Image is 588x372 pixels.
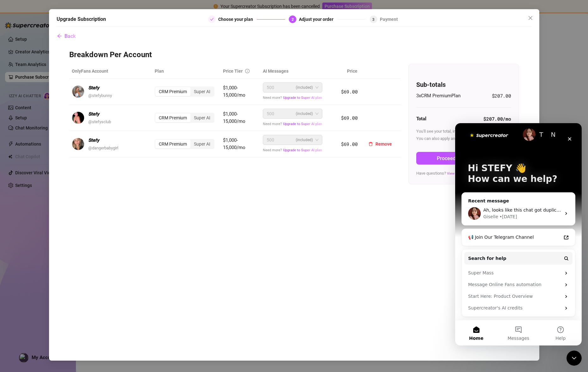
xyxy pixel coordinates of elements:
[368,142,373,146] span: delete
[566,351,582,366] iframe: Intercom live chat
[296,135,313,145] span: (included)
[296,109,313,118] span: (included)
[9,156,117,167] div: Message Online Fans automation
[155,87,190,96] div: CRM Premium
[28,84,334,89] span: Ah, looks like this chat got duplicated — I’ll go ahead and close this one so we can continue in ...
[53,213,74,217] span: Messages
[263,148,322,152] span: Need more?
[296,83,313,92] span: (included)
[283,148,322,153] button: Upgrade to Super AI plan
[42,197,84,222] button: Messages
[455,123,582,345] iframe: Intercom live chat
[65,33,76,39] span: Back
[525,15,535,21] span: Close
[283,96,322,100] span: Upgrade to Super AI plan
[190,113,214,122] div: Super AI
[292,17,294,22] span: 2
[437,155,483,161] span: Proceed to Payment
[13,111,106,117] div: 📢 Join Our Telegram Channel
[13,182,106,188] div: Supercreator's AI credits
[9,144,117,156] div: Super Mass
[372,17,374,22] span: 3
[447,171,473,176] a: View Billing FAQ
[223,85,245,98] span: $1,000-15,000/mo
[283,148,322,152] span: Upgrade to Super AI plan
[380,15,398,23] div: Payment
[525,13,535,23] button: Close
[57,15,106,23] h5: Upgrade Subscription
[210,17,214,21] span: check
[267,83,274,92] span: 500
[88,93,112,98] span: @ stefybunny
[88,146,118,150] span: @ dangerbabygirl
[223,137,245,151] span: $1,000-15,000/mo
[341,115,357,121] span: $69.00
[88,85,99,91] strong: 𝙎𝙩𝙚𝙛𝙮
[299,15,337,23] div: Adjust your order
[283,122,322,126] button: Upgrade to Super AI plan
[88,137,99,143] strong: 𝙎𝙩𝙚𝙛𝙮
[223,69,243,74] span: Price Tier
[245,69,250,73] span: info-circle
[155,113,190,122] div: CRM Premium
[363,139,397,149] button: Remove
[9,179,117,191] div: Supercreator's AI credits
[69,64,152,79] th: OnlyFans Account
[267,135,274,145] span: 500
[9,129,117,141] button: Search for help
[416,92,461,100] span: 3 x CRM Premium Plan
[109,10,120,21] div: Close
[483,116,511,122] strong: $207.00 /mo
[283,95,322,100] button: Upgrade to Super AI plan
[218,15,257,23] div: Choose your plan
[13,170,106,177] div: Start Here: Product Overview
[13,147,106,153] div: Super Mass
[13,132,51,139] span: Search for help
[416,80,511,89] h4: Sub-totals
[375,141,392,147] span: Remove
[72,138,84,150] img: avatar.jpg
[416,116,426,122] strong: Total
[69,50,519,60] h3: Breakdown Per Account
[260,64,327,79] th: AI Messages
[416,171,495,176] span: Have questions? or
[327,64,360,79] th: Price
[155,113,214,123] div: segmented control
[283,122,322,126] span: Upgrade to Super AI plan
[190,87,214,96] div: Super AI
[57,30,76,42] button: Back
[416,152,511,165] button: Proceed to Paymentarrow-right
[28,90,43,97] div: Giselle
[223,111,245,124] span: $1,000-15,000/mo
[57,33,62,39] span: arrow-left
[72,86,84,98] img: avatar.jpg
[9,108,117,120] a: 📢 Join Our Telegram Channel
[84,197,127,222] button: Help
[341,141,357,147] span: $69.00
[267,109,274,118] span: 500
[341,88,357,95] span: $69.00
[100,213,110,217] span: Help
[13,158,106,165] div: Message Online Fans automation
[528,15,533,21] span: close
[263,96,322,100] span: Need more?
[9,167,117,179] div: Start Here: Product Overview
[14,213,28,217] span: Home
[155,140,190,148] div: CRM Premium
[152,64,220,79] th: Plan
[44,90,62,97] div: • [DATE]
[492,92,511,100] span: $207.00
[155,87,214,97] div: segmented control
[190,140,214,148] div: Super AI
[416,129,507,141] span: You'll see your total, including tax, on the next page. You can also apply any coupon codes there.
